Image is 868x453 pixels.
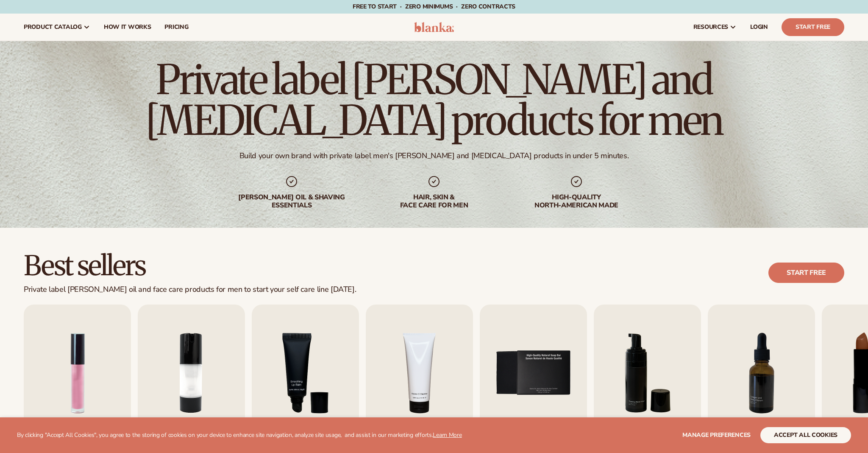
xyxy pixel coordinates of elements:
[682,431,751,439] span: Manage preferences
[17,432,462,439] p: By clicking "Accept All Cookies", you agree to the storing of cookies on your device to enhance s...
[237,193,346,210] div: [PERSON_NAME] oil & shaving essentials
[353,3,515,11] span: Free to start · ZERO minimums · ZERO contracts
[687,14,743,41] a: resources
[768,263,844,283] a: Start free
[522,193,631,210] div: High-quality North-american made
[782,18,844,36] a: Start Free
[24,24,82,31] span: product catalog
[760,427,851,443] button: accept all cookies
[24,59,844,141] h1: Private label [PERSON_NAME] and [MEDICAL_DATA] products for men
[158,14,195,41] a: pricing
[24,285,356,294] div: Private label [PERSON_NAME] oil and face care products for men to start your self care line [DATE].
[750,24,768,31] span: LOGIN
[380,193,488,210] div: hair, skin & face care for men
[24,252,356,280] h2: Best sellers
[682,427,751,443] button: Manage preferences
[239,151,629,161] div: Build your own brand with private label men's [PERSON_NAME] and [MEDICAL_DATA] products in under ...
[97,14,158,41] a: How It Works
[743,14,775,41] a: LOGIN
[104,24,151,31] span: How It Works
[164,24,188,31] span: pricing
[693,24,728,31] span: resources
[433,431,462,439] a: Learn More
[414,22,454,32] img: logo
[17,14,97,41] a: product catalog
